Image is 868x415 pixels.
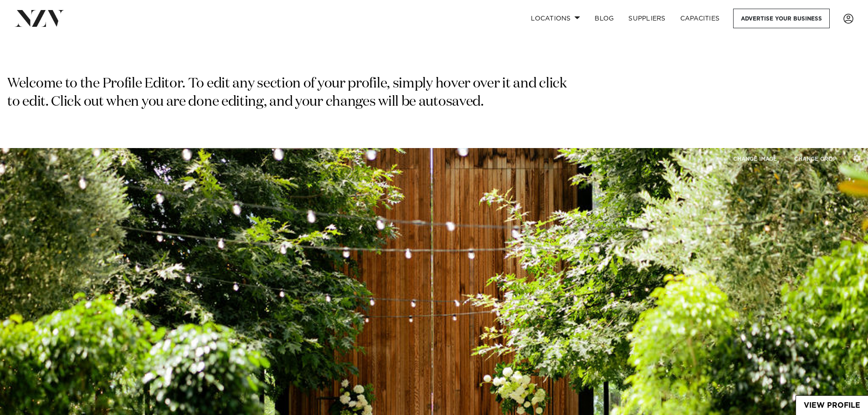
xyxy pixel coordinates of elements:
[796,396,868,415] a: View Profile
[733,9,830,28] a: Advertise your business
[524,9,587,28] a: Locations
[621,9,673,28] a: SUPPLIERS
[7,75,570,112] p: Welcome to the Profile Editor. To edit any section of your profile, simply hover over it and clic...
[587,9,621,28] a: BLOG
[673,9,727,28] a: Capacities
[725,149,785,169] button: CHANGE IMAGE
[15,10,64,26] img: nzv-logo.png
[786,149,844,169] button: CHANGE CROP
